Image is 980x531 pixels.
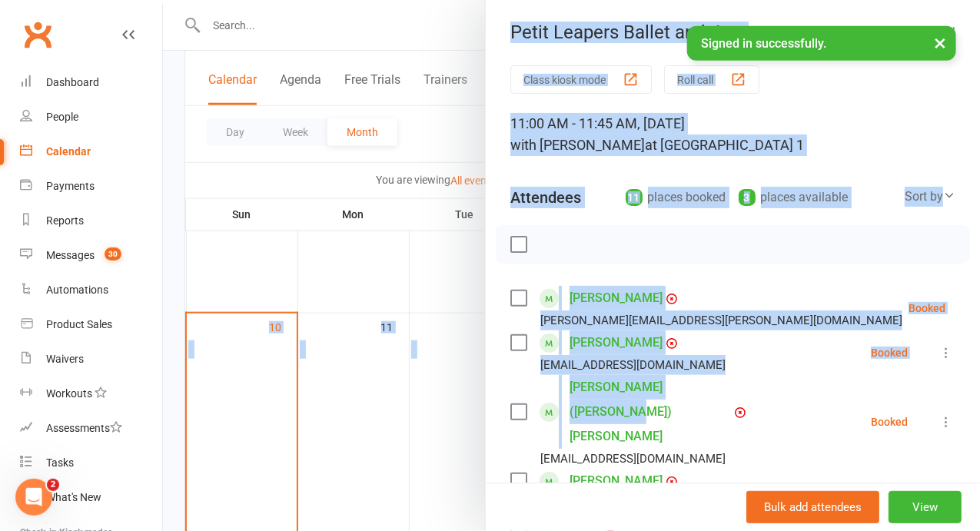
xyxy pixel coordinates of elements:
a: Automations [20,273,162,307]
a: Workouts [20,377,162,411]
a: [PERSON_NAME] [570,330,663,355]
a: People [20,100,162,134]
a: What's New [20,480,162,515]
div: Tasks [46,456,74,469]
span: Signed in successfully. [701,36,826,51]
div: [EMAIL_ADDRESS][DOMAIN_NAME] [540,355,726,375]
span: 30 [105,247,121,261]
div: Booked [909,303,945,314]
div: Booked [871,417,908,427]
div: 11:00 AM - 11:45 AM, [DATE] [510,113,955,156]
div: 11 [626,189,643,206]
div: Automations [46,284,108,296]
button: Bulk add attendees [746,491,879,523]
a: Dashboard [20,65,162,100]
button: Roll call [664,65,759,94]
button: × [926,26,954,59]
div: Reports [46,214,84,227]
div: Workouts [46,387,92,400]
div: Assessments [46,422,122,434]
a: Waivers [20,342,162,377]
span: at [GEOGRAPHIC_DATA] 1 [645,137,804,153]
a: Clubworx [18,15,57,54]
div: People [46,111,78,123]
div: Booked [871,347,908,358]
div: Petit Leapers Ballet and Jazz [486,22,980,43]
button: Class kiosk mode [510,65,652,94]
span: 2 [47,479,59,491]
div: Attendees [510,187,581,208]
a: Calendar [20,134,162,169]
div: Sort by [905,187,955,207]
div: places booked [626,187,726,208]
div: [EMAIL_ADDRESS][DOMAIN_NAME] [540,449,726,469]
a: [PERSON_NAME] [570,469,663,493]
span: with [PERSON_NAME] [510,137,645,153]
div: What's New [46,491,101,503]
a: Reports [20,204,162,238]
div: Payments [46,180,95,192]
a: Product Sales [20,307,162,342]
a: Tasks [20,446,162,480]
div: [PERSON_NAME][EMAIL_ADDRESS][PERSON_NAME][DOMAIN_NAME] [540,310,902,330]
div: 3 [739,189,756,206]
div: Product Sales [46,318,112,330]
iframe: Intercom live chat [15,479,52,516]
button: View [889,491,962,523]
div: Calendar [46,145,91,158]
a: [PERSON_NAME] [570,286,663,310]
a: Assessments [20,411,162,446]
div: Messages [46,249,95,261]
a: [PERSON_NAME] ([PERSON_NAME]) [PERSON_NAME] [570,375,731,449]
div: Waivers [46,353,84,365]
a: Payments [20,169,162,204]
div: Dashboard [46,76,99,88]
a: Messages 30 [20,238,162,273]
div: places available [739,187,849,208]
